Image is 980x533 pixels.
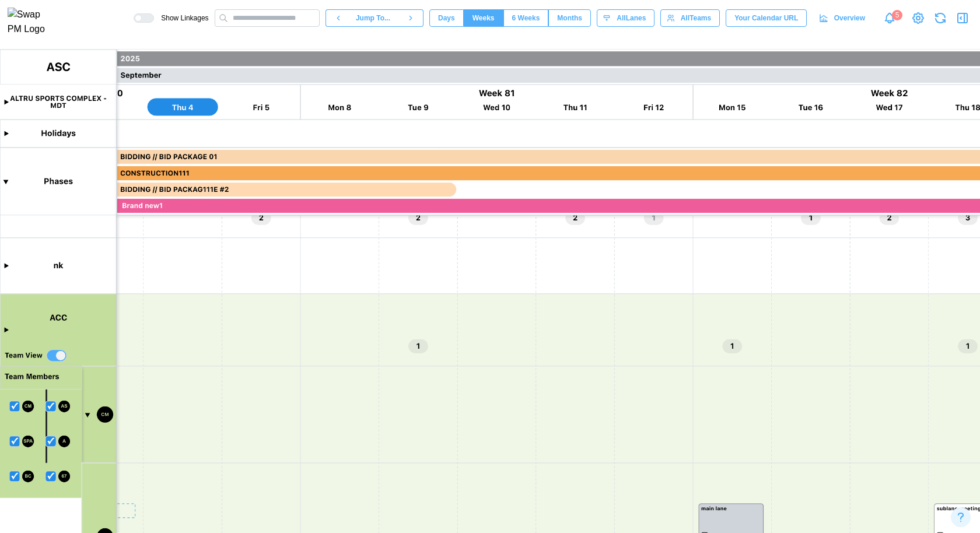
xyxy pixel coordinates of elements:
[880,8,900,28] a: Notifications
[8,8,55,37] img: Swap PM Logo
[932,10,949,26] button: Refresh Grid
[154,13,208,23] span: Show Linkages
[660,9,720,27] button: AllTeams
[351,9,398,27] button: Jump To...
[681,10,711,26] span: All Teams
[512,10,540,26] span: 6 Weeks
[438,10,455,26] span: Days
[503,9,549,27] button: 6 Weeks
[597,9,654,27] button: AllLanes
[726,9,807,27] button: Your Calendar URL
[892,10,902,20] div: 5
[473,10,495,26] span: Weeks
[954,10,971,26] button: Open Drawer
[734,10,798,26] span: Your Calendar URL
[617,10,646,26] span: All Lanes
[429,9,464,27] button: Days
[813,9,874,27] a: Overview
[557,10,582,26] span: Months
[356,10,390,26] span: Jump To...
[548,9,591,27] button: Months
[834,10,865,26] span: Overview
[910,10,926,26] a: View Project
[464,9,503,27] button: Weeks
